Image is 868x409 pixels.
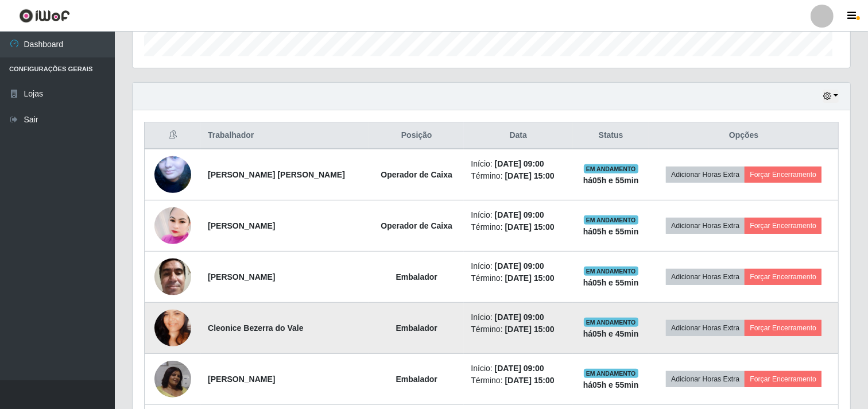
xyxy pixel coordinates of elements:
[649,122,838,149] th: Opções
[666,218,745,234] button: Adicionar Horas Extra
[396,272,437,281] strong: Embalador
[381,221,452,230] strong: Operador de Caixa
[208,221,275,230] strong: [PERSON_NAME]
[495,312,544,322] time: [DATE] 09:00
[583,380,639,389] strong: há 05 h e 55 min
[471,323,565,335] li: Término:
[396,323,437,333] strong: Embalador
[666,167,745,183] button: Adicionar Horas Extra
[495,159,544,168] time: [DATE] 09:00
[154,252,191,301] img: 1606512880080.jpeg
[505,171,555,180] time: [DATE] 15:00
[505,222,555,231] time: [DATE] 15:00
[745,218,821,234] button: Forçar Encerramento
[584,318,638,327] span: EM ANDAMENTO
[471,272,565,284] li: Término:
[208,272,275,281] strong: [PERSON_NAME]
[745,167,821,183] button: Forçar Encerramento
[572,122,649,149] th: Status
[208,323,304,333] strong: Cleonice Bezerra do Vale
[471,158,565,170] li: Início:
[471,209,565,221] li: Início:
[584,267,638,276] span: EM ANDAMENTO
[471,170,565,182] li: Término:
[583,227,639,236] strong: há 05 h e 55 min
[583,278,639,287] strong: há 05 h e 55 min
[584,215,638,225] span: EM ANDAMENTO
[495,210,544,219] time: [DATE] 09:00
[201,122,369,149] th: Trabalhador
[208,170,345,179] strong: [PERSON_NAME] [PERSON_NAME]
[583,176,639,185] strong: há 05 h e 55 min
[154,361,191,398] img: 1755965630381.jpeg
[369,122,464,149] th: Posição
[745,320,821,336] button: Forçar Encerramento
[745,269,821,285] button: Forçar Encerramento
[381,170,452,179] strong: Operador de Caixa
[208,375,275,384] strong: [PERSON_NAME]
[471,311,565,323] li: Início:
[666,269,745,285] button: Adicionar Horas Extra
[505,273,555,283] time: [DATE] 15:00
[154,295,191,361] img: 1620185251285.jpeg
[471,221,565,233] li: Término:
[666,371,745,387] button: Adicionar Horas Extra
[464,122,572,149] th: Data
[505,325,555,334] time: [DATE] 15:00
[471,362,565,375] li: Início:
[666,320,745,336] button: Adicionar Horas Extra
[495,364,544,373] time: [DATE] 09:00
[745,371,821,387] button: Forçar Encerramento
[495,261,544,271] time: [DATE] 09:00
[584,164,638,173] span: EM ANDAMENTO
[583,329,639,338] strong: há 05 h e 45 min
[154,204,191,247] img: 1755803495461.jpeg
[471,375,565,387] li: Término:
[471,260,565,272] li: Início:
[505,376,555,385] time: [DATE] 15:00
[154,141,191,208] img: 1755972286092.jpeg
[19,9,70,23] img: CoreUI Logo
[396,375,437,384] strong: Embalador
[584,369,638,378] span: EM ANDAMENTO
